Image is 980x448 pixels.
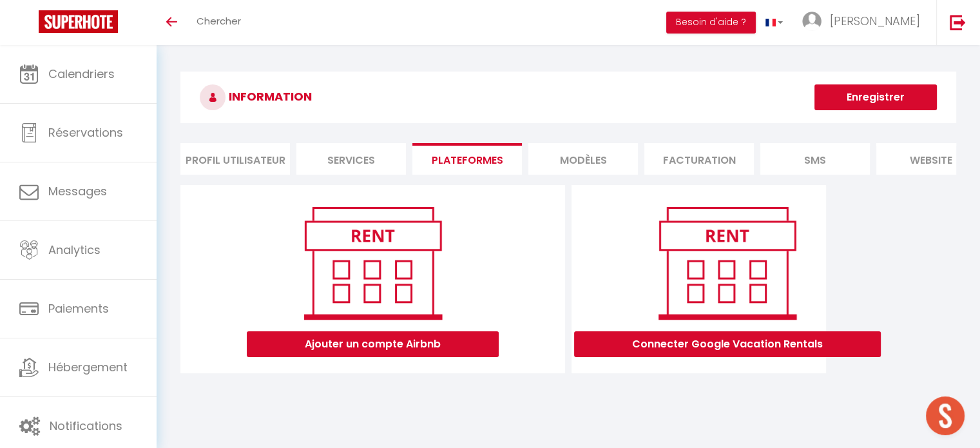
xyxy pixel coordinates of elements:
[644,143,754,175] li: Facturation
[802,12,821,31] img: ...
[814,84,937,110] button: Enregistrer
[48,183,107,199] span: Messages
[296,143,406,175] li: Services
[48,242,101,258] span: Analytics
[291,201,455,325] img: rent.png
[666,12,756,34] button: Besoin d'aide ?
[48,300,109,317] span: Paiements
[39,10,118,33] img: Super Booking
[926,396,965,435] div: Ouvrir le chat
[412,143,522,175] li: Plateformes
[197,14,241,28] span: Chercher
[760,143,870,175] li: SMS
[48,359,128,375] span: Hébergement
[180,143,290,175] li: Profil Utilisateur
[528,143,638,175] li: MODÈLES
[950,14,966,30] img: logout
[180,72,956,123] h3: INFORMATION
[48,66,115,82] span: Calendriers
[645,201,809,325] img: rent.png
[50,418,122,434] span: Notifications
[574,331,881,357] button: Connecter Google Vacation Rentals
[830,13,920,29] span: [PERSON_NAME]
[247,331,499,357] button: Ajouter un compte Airbnb
[48,124,123,141] span: Réservations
